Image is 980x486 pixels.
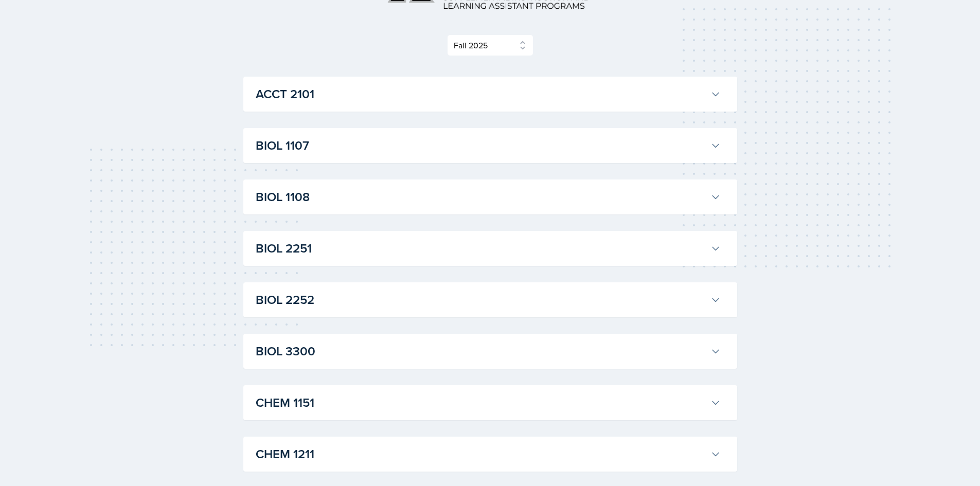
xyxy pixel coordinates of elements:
button: BIOL 2251 [254,237,723,260]
h3: BIOL 2252 [256,291,706,309]
button: BIOL 1107 [254,134,723,157]
button: CHEM 1211 [254,443,723,465]
h3: CHEM 1211 [256,445,706,463]
h3: ACCT 2101 [256,85,706,103]
button: BIOL 1108 [254,186,723,208]
h3: BIOL 3300 [256,342,706,361]
h3: BIOL 1107 [256,136,706,155]
button: BIOL 3300 [254,340,723,363]
button: BIOL 2252 [254,289,723,311]
h3: BIOL 2251 [256,239,706,258]
button: CHEM 1151 [254,391,723,414]
h3: BIOL 1108 [256,188,706,206]
button: ACCT 2101 [254,83,723,105]
h3: CHEM 1151 [256,393,706,412]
